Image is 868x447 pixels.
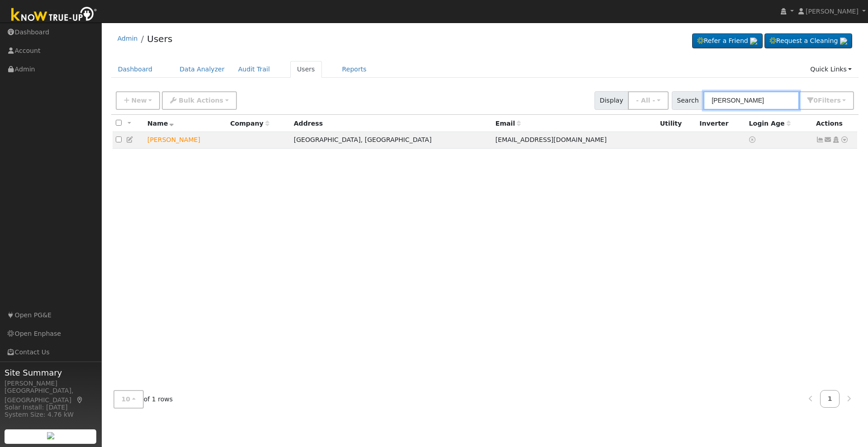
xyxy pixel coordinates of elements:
div: [PERSON_NAME] [5,379,97,388]
span: New [131,97,146,104]
a: No login access [749,136,757,143]
span: s [837,97,840,104]
button: New [116,91,160,110]
div: Address [294,119,489,128]
a: Login As [832,136,840,143]
span: [PERSON_NAME] [806,8,859,15]
a: Quick Links [803,61,859,78]
a: Other actions [840,135,849,145]
a: Edit User [126,136,134,143]
div: Actions [816,119,854,128]
span: Email [495,120,521,127]
button: 0Filters [799,91,854,110]
a: 1 [820,390,840,408]
span: of 1 rows [113,390,173,409]
div: [GEOGRAPHIC_DATA], [GEOGRAPHIC_DATA] [5,386,97,405]
button: 10 [113,390,144,409]
a: Users [147,33,172,44]
td: [GEOGRAPHIC_DATA], [GEOGRAPHIC_DATA] [291,132,492,149]
img: Know True-Up [7,5,102,25]
span: Bulk Actions [179,97,223,104]
button: - All - [628,91,669,110]
a: jiwei1998@hotmail.com [824,135,832,145]
a: Refer a Friend [692,33,763,49]
a: Reports [335,61,373,78]
a: Data Analyzer [173,61,231,78]
div: Utility [660,119,693,128]
td: Lead [144,132,227,149]
div: Inverter [699,119,742,128]
span: [EMAIL_ADDRESS][DOMAIN_NAME] [495,136,607,143]
span: Name [147,120,174,127]
span: 10 [122,395,131,403]
a: Admin [118,35,138,42]
input: Search [703,91,799,110]
div: Solar Install: [DATE] [5,403,97,412]
button: Bulk Actions [162,91,236,110]
img: retrieve [840,38,847,45]
span: Company name [230,120,269,127]
div: System Size: 4.76 kW [5,410,97,419]
a: Not connected [816,136,824,143]
a: Users [290,61,322,78]
span: Site Summary [5,367,97,379]
span: Search [672,91,704,110]
a: Dashboard [111,61,160,78]
span: Days since last login [749,120,791,127]
a: Audit Trail [231,61,277,78]
a: Request a Cleaning [764,33,852,49]
span: Display [594,91,628,110]
span: Filter [818,97,841,104]
a: Map [76,396,84,404]
img: retrieve [750,38,757,45]
img: retrieve [47,432,54,439]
